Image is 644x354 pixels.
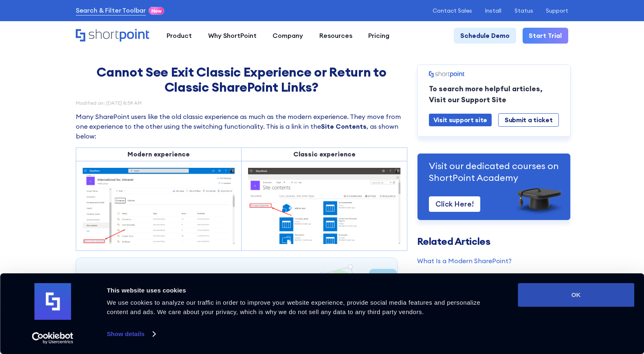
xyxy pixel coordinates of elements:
a: Show details [107,328,155,340]
span: We use cookies to analyze our traffic in order to improve your website experience, provide social... [107,299,480,315]
p: To search more helpful articles, Visit our Support Site [429,84,559,105]
div: Pricing [368,31,389,41]
div: Why ShortPoint [208,31,257,41]
a: Company [264,28,311,44]
h1: Cannot See Exit Classic Experience or Return to Classic SharePoint Links? [89,64,394,94]
a: What Is a Modern SharePoint? [417,256,569,266]
a: Resources [311,28,360,44]
a: Home [76,29,151,43]
div: Modified on: [DATE] 8:59 AM [76,101,407,106]
div: Resources [319,31,352,41]
p: Many SharePoint users like the old classic experience as much as the modern experience. They move... [76,112,407,141]
strong: Site Contents [321,122,367,130]
h3: Related Articles [417,237,569,246]
img: logo [34,283,71,320]
a: Search & Filter Toolbar [76,6,146,15]
a: Start Trial [523,28,569,44]
a: How to Create a Modern Page (on a Classic SharePoint Site) [417,273,569,282]
strong: Modern experience [127,150,190,158]
div: This website uses cookies [107,286,499,295]
a: Contact Sales [433,7,472,14]
a: Support [546,7,568,14]
button: OK [518,283,634,307]
a: Visit support site [429,114,492,126]
div: Product [167,31,192,41]
a: Submit a ticket [498,113,559,127]
p: Visit our dedicated courses on ShortPoint Academy [429,160,559,184]
a: Install [485,7,501,14]
a: Status [514,7,533,14]
a: Why ShortPoint [200,28,265,44]
a: Schedule Demo [454,28,516,44]
strong: Classic experience [293,150,356,158]
a: Product [158,28,200,44]
a: Pricing [360,28,398,44]
div: Company [273,31,303,41]
a: Click Here! [429,196,480,212]
a: Usercentrics Cookiebot - opens in a new window [17,332,88,344]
